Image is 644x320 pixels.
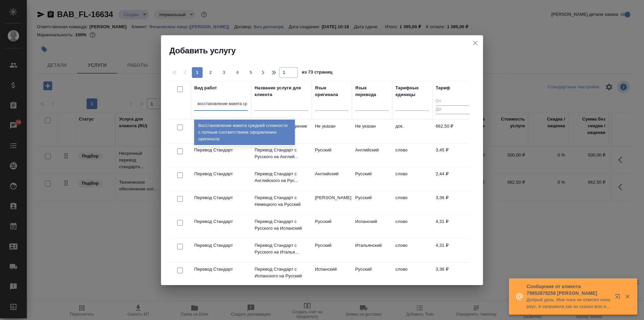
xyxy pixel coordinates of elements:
[194,120,295,145] div: Восстановление макета средней сложности с полным соответствием оформлению оригинала
[194,147,248,153] p: Перевод Стандарт
[194,242,248,249] p: Перевод Стандарт
[352,215,392,238] td: Испанский
[315,85,348,98] div: Язык оригинала
[194,194,248,201] p: Перевод Стандарт
[194,85,217,91] div: Вид работ
[255,171,308,184] p: Перевод Стандарт с Английского на Рус...
[312,263,352,286] td: Испанский
[392,263,432,286] td: слово
[219,67,229,78] button: 3
[395,85,429,98] div: Тарифные единицы
[352,143,392,167] td: Английский
[205,67,216,78] button: 2
[352,167,392,191] td: Русский
[232,67,243,78] button: 4
[255,266,308,279] p: Перевод Стандарт с Испанского на Русский
[312,239,352,262] td: Русский
[255,147,308,160] p: Перевод Стандарт с Русского на Англий...
[205,69,216,76] span: 2
[432,263,473,286] td: 3,36 ₽
[611,290,627,306] button: Открыть в новой вкладке
[436,105,469,114] input: До
[246,67,256,78] button: 5
[255,242,308,256] p: Перевод Стандарт с Русского на Италья...
[432,215,473,238] td: 4,31 ₽
[352,191,392,215] td: Русский
[621,293,634,300] button: Закрыть
[432,239,473,262] td: 4,31 ₽
[392,239,432,262] td: слово
[432,191,473,215] td: 3,36 ₽
[194,266,248,273] p: Перевод Стандарт
[255,85,308,98] div: Название услуги для клиента
[169,45,483,56] h2: Добавить услугу
[312,143,352,167] td: Русский
[219,69,229,76] span: 3
[246,69,256,76] span: 5
[392,167,432,191] td: слово
[312,120,352,143] td: Не указан
[312,215,352,238] td: Русский
[527,296,610,310] p: Добрый день. Мне пока не ответил ноиариус, я направила как он сказал всю информацию. Как только запи
[352,239,392,262] td: Итальянский
[436,85,450,91] div: Тариф
[352,120,392,143] td: Не указан
[232,69,243,76] span: 4
[432,143,473,167] td: 3,45 ₽
[312,167,352,191] td: Английский
[194,171,248,177] p: Перевод Стандарт
[255,218,308,232] p: Перевод Стандарт с Русского на Испанский
[255,194,308,208] p: Перевод Стандарт с Немецкого на Русский
[355,85,389,98] div: Язык перевода
[436,97,469,106] input: От
[312,191,352,215] td: [PERSON_NAME]
[392,120,432,143] td: док.
[302,68,332,78] span: из 73 страниц
[194,218,248,225] p: Перевод Стандарт
[432,120,473,143] td: 662,50 ₽
[352,263,392,286] td: Русский
[392,143,432,167] td: слово
[392,215,432,238] td: слово
[527,283,610,296] p: Сообщение от клиента 79852878258 [PERSON_NAME]
[392,191,432,215] td: слово
[470,38,480,48] button: close
[432,167,473,191] td: 2,44 ₽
